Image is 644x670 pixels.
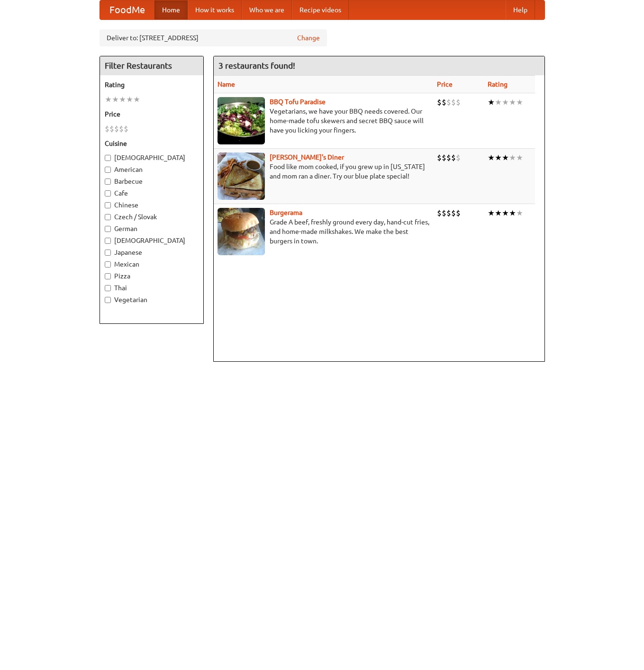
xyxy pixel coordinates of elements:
p: Vegetarians, we have your BBQ needs covered. Our home-made tofu skewers and secret BBQ sauce will... [218,107,429,135]
a: Who we are [242,0,292,19]
li: ★ [516,97,523,107]
ng-pluralize: 3 restaurants found! [218,61,295,70]
input: [DEMOGRAPHIC_DATA] [105,155,111,161]
li: ★ [502,208,509,218]
a: Burgerama [270,209,302,216]
li: ★ [488,152,495,163]
input: Barbecue [105,179,111,185]
li: ★ [509,97,516,107]
label: Barbecue [105,177,199,186]
li: ★ [119,94,126,105]
p: Food like mom cooked, if you grew up in [US_STATE] and mom ran a diner. Try our blue plate special! [218,162,429,181]
li: $ [451,208,456,218]
li: $ [446,208,451,218]
li: $ [456,152,461,163]
li: $ [119,124,124,134]
input: Chinese [105,202,111,208]
input: Cafe [105,190,111,197]
li: ★ [488,97,495,107]
input: German [105,226,111,232]
li: $ [456,208,461,218]
li: ★ [502,152,509,163]
a: How it works [188,0,242,19]
li: $ [437,97,442,107]
li: $ [105,124,109,134]
input: Pizza [105,273,111,279]
li: ★ [495,208,502,218]
label: German [105,224,199,233]
div: Deliver to: [STREET_ADDRESS] [100,29,327,46]
li: $ [446,97,451,107]
a: Home [154,0,188,19]
li: $ [109,124,114,134]
input: Thai [105,285,111,291]
li: $ [442,152,446,163]
li: ★ [516,208,523,218]
li: $ [124,124,128,134]
li: $ [442,208,446,218]
li: ★ [516,152,523,163]
label: Cafe [105,188,199,198]
li: $ [114,124,119,134]
a: Rating [488,80,508,88]
label: Czech / Slovak [105,212,199,222]
li: ★ [112,94,119,105]
p: Grade A beef, freshly ground every day, hand-cut fries, and home-made milkshakes. We make the bes... [218,217,429,246]
li: ★ [126,94,133,105]
label: Mexican [105,259,199,269]
label: [DEMOGRAPHIC_DATA] [105,153,199,162]
img: burgerama.jpg [218,208,265,255]
a: Name [218,80,235,88]
li: $ [456,97,461,107]
h5: Cuisine [105,139,199,148]
a: [PERSON_NAME]'s Diner [270,153,344,161]
label: American [105,165,199,174]
a: BBQ Tofu Paradise [270,98,326,106]
li: ★ [495,152,502,163]
li: ★ [495,97,502,107]
li: $ [446,152,451,163]
label: Thai [105,283,199,293]
input: Japanese [105,250,111,256]
li: $ [451,152,456,163]
a: Price [437,80,453,88]
a: FoodMe [100,0,154,19]
input: Mexican [105,261,111,268]
label: Japanese [105,248,199,257]
label: Chinese [105,200,199,210]
li: $ [442,97,446,107]
input: Vegetarian [105,297,111,303]
li: ★ [509,208,516,218]
li: ★ [105,94,112,105]
a: Help [506,0,535,19]
label: Pizza [105,271,199,281]
label: [DEMOGRAPHIC_DATA] [105,236,199,245]
a: Change [297,33,320,43]
a: Recipe videos [292,0,349,19]
input: American [105,167,111,173]
li: ★ [502,97,509,107]
img: sallys.jpg [218,152,265,200]
li: $ [437,208,442,218]
li: ★ [133,94,140,105]
h4: Filter Restaurants [100,56,203,75]
li: ★ [488,208,495,218]
img: tofuparadise.jpg [218,97,265,144]
li: ★ [509,152,516,163]
h5: Rating [105,80,199,89]
input: [DEMOGRAPHIC_DATA] [105,238,111,244]
li: $ [451,97,456,107]
label: Vegetarian [105,295,199,304]
input: Czech / Slovak [105,214,111,220]
li: $ [437,152,442,163]
h5: Price [105,109,199,119]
